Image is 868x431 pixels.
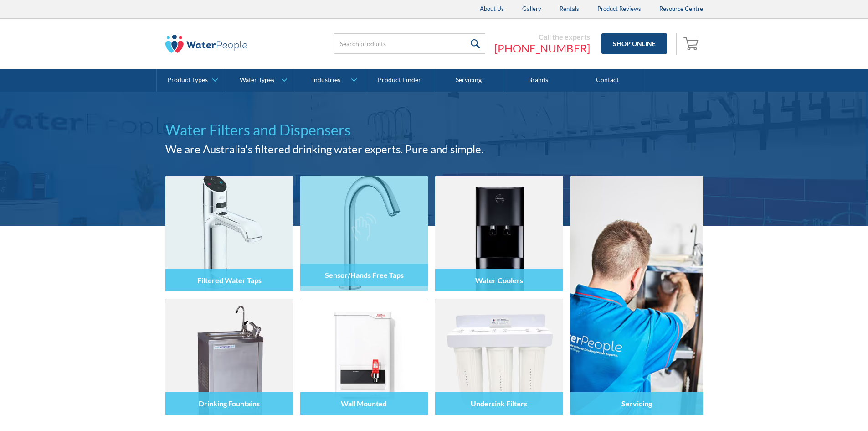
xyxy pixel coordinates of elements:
[601,33,667,54] a: Shop Online
[341,399,387,408] h4: Wall Mounted
[165,299,293,415] img: Drinking Fountains
[165,35,247,53] img: The Water People
[197,275,261,284] h4: Filtered Water Taps
[471,399,527,408] h4: Undersink Filters
[167,76,208,84] div: Product Types
[165,176,293,291] img: Filtered Water Taps
[494,32,590,42] div: Call the experts
[434,69,503,92] a: Servicing
[300,299,428,415] img: Wall Mounted
[157,69,226,92] a: Product Types
[324,270,403,279] h4: Sensor/Hands Free Taps
[334,33,485,54] input: Search products
[570,176,703,415] a: Servicing
[226,69,295,92] a: Water Types
[573,69,642,92] a: Contact
[365,69,434,92] a: Product Finder
[295,69,364,92] a: Industries
[199,399,260,408] h4: Drinking Fountains
[435,176,563,291] img: Water Coolers
[503,69,573,92] a: Brands
[681,33,703,55] a: Open empty cart
[683,36,701,51] img: shopping cart
[435,299,563,415] img: Undersink Filters
[300,176,428,291] img: Sensor/Hands Free Taps
[312,76,340,84] div: Industries
[494,42,590,55] a: [PHONE_NUMBER]
[621,399,652,408] h4: Servicing
[475,276,523,285] h4: Water Coolers
[240,76,274,84] div: Water Types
